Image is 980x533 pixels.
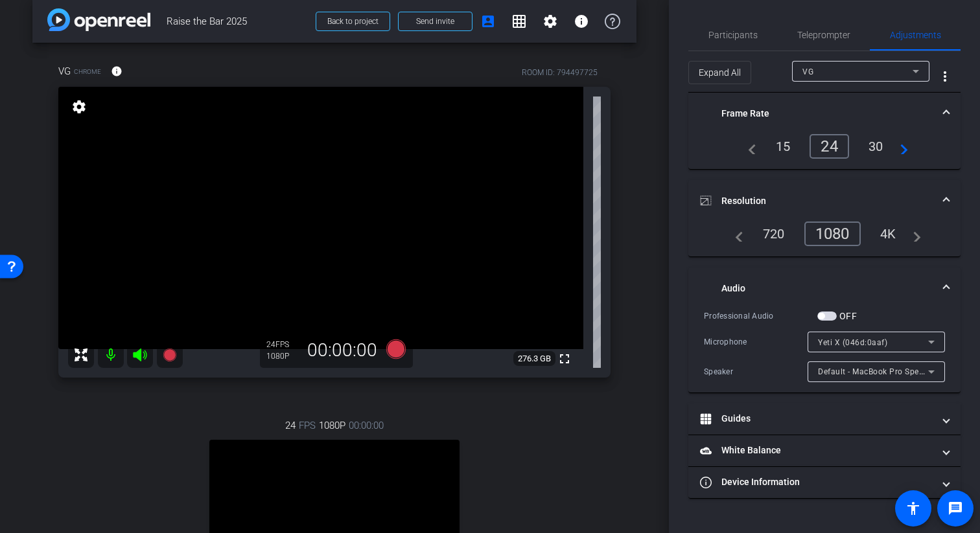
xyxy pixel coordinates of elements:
[688,435,961,466] mat-expansion-panel-header: White Balance
[905,226,921,242] mat-icon: navigate_next
[416,16,454,27] span: Send invite
[266,339,299,350] div: 24
[58,64,71,78] span: VG
[513,351,555,367] span: 276.3 GB
[699,60,741,85] span: Expand All
[753,223,795,245] div: 720
[688,134,961,169] div: Frame Rate
[398,12,472,31] button: Send invite
[708,30,758,40] span: Participants
[700,475,933,489] mat-panel-title: Device Information
[557,351,572,367] mat-icon: fullscreen
[74,67,101,76] span: Chrome
[275,340,289,349] span: FPS
[299,418,316,433] span: FPS
[700,412,933,425] mat-panel-title: Guides
[859,135,893,157] div: 30
[688,467,961,498] mat-expansion-panel-header: Device Information
[349,418,384,433] span: 00:00:00
[266,351,299,361] div: 1080P
[511,14,527,29] mat-icon: grid_on
[47,8,150,31] img: app-logo
[688,93,961,134] mat-expansion-panel-header: Frame Rate
[704,310,817,323] div: Professional Audio
[810,134,849,159] div: 24
[870,223,906,245] div: 4K
[688,221,961,256] div: Resolution
[802,67,813,76] span: VG
[688,180,961,221] mat-expansion-panel-header: Resolution
[948,501,963,516] mat-icon: message
[316,12,390,31] button: Back to project
[700,194,933,208] mat-panel-title: Resolution
[70,99,88,115] mat-icon: settings
[700,107,933,120] mat-panel-title: Frame Rate
[704,365,808,378] div: Speaker
[167,8,308,34] span: Raise the Bar 2025
[890,30,941,40] span: Adjustments
[574,14,589,29] mat-icon: info
[804,221,861,246] div: 1080
[905,501,921,516] mat-icon: accessibility
[299,339,386,361] div: 00:00:00
[285,418,296,433] span: 24
[111,65,122,77] mat-icon: info
[797,30,850,40] span: Teleprompter
[741,139,756,154] mat-icon: navigate_before
[480,14,496,29] mat-icon: account_box
[700,444,933,457] mat-panel-title: White Balance
[700,282,933,295] mat-panel-title: Audio
[327,17,379,26] span: Back to project
[704,335,808,348] div: Microphone
[937,69,953,84] mat-icon: more_vert
[818,338,887,347] span: Yeti X (046d:0aaf)
[688,267,961,309] mat-expansion-panel-header: Audio
[319,418,345,433] span: 1080P
[688,403,961,435] mat-expansion-panel-header: Guides
[522,67,598,78] div: ROOM ID: 794497725
[892,139,908,154] mat-icon: navigate_next
[542,14,558,29] mat-icon: settings
[837,310,857,323] label: OFF
[766,135,800,157] div: 15
[929,61,961,92] button: More Options for Adjustments Panel
[818,366,974,376] span: Default - MacBook Pro Speakers (Built-in)
[688,61,751,84] button: Expand All
[728,226,743,242] mat-icon: navigate_before
[688,309,961,392] div: Audio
